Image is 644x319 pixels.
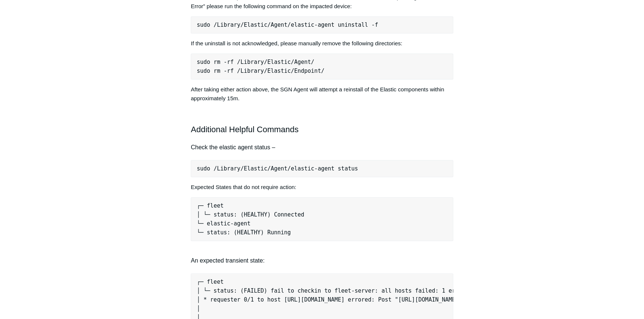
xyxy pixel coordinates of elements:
pre: sudo /Library/Elastic/Agent/elastic-agent status [191,160,453,177]
p: Expected States that do not require action: [191,183,453,192]
pre: sudo /Library/Elastic/Agent/elastic-agent uninstall -f [191,16,453,33]
p: After taking either action above, the SGN Agent will attempt a reinstall of the Elastic component... [191,85,453,103]
pre: ┌─ fleet │ └─ status: (HEALTHY) Connected └─ elastic-agent └─ status: (HEALTHY) Running [191,197,453,241]
h2: Additional Helpful Commands [191,123,453,136]
pre: sudo rm -rf /Library/Elastic/Agent/ sudo rm -rf /Library/Elastic/Endpoint/ [191,53,453,79]
h4: An expected transient state: [191,247,453,266]
h4: Check the elastic agent status – [191,143,453,152]
p: If the uninstall is not acknowledged, please manually remove the following directories: [191,39,453,48]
